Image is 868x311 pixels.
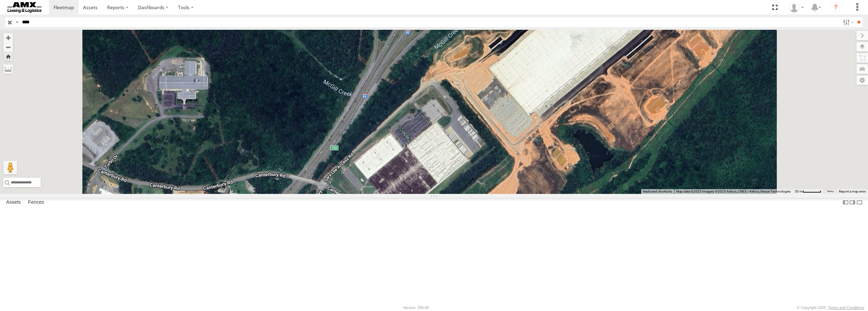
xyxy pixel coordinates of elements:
[643,189,672,194] button: Keyboard shortcuts
[828,306,864,310] a: Terms and Conditions
[3,64,13,74] label: Measure
[787,2,806,13] div: Daniel Parker
[7,2,42,13] img: AMXlogo-sm.jpg.webp
[403,306,429,310] div: Version: 306.00
[842,198,849,207] label: Dock Summary Table to the Left
[4,304,35,311] a: Visit our Website
[3,198,24,207] label: Assets
[3,33,13,42] button: Zoom in
[676,190,791,193] span: Map data ©2025 Imagery ©2025 Airbus, CNES / Airbus, Maxar Technologies
[14,17,20,27] label: Search Query
[25,198,47,207] label: Fences
[3,52,13,61] button: Zoom Home
[827,190,834,193] a: Terms (opens in new tab)
[849,198,856,207] label: Dock Summary Table to the Right
[795,190,803,193] span: 50 m
[797,306,864,310] div: © Copyright 2025 -
[840,17,855,27] label: Search Filter Options
[3,161,17,174] button: Drag Pegman onto the map to open Street View
[856,198,863,207] label: Hide Summary Table
[839,190,866,193] a: Report a map error
[3,42,13,52] button: Zoom out
[856,75,868,85] label: Map Settings
[830,2,841,13] i: ?
[793,189,823,194] button: Map Scale: 50 m per 51 pixels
